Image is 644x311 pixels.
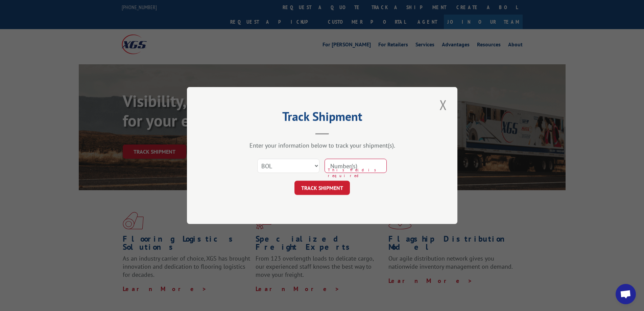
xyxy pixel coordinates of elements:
button: TRACK SHIPMENT [294,181,350,195]
button: Close modal [437,95,449,114]
span: This field is required [328,167,387,178]
div: Enter your information below to track your shipment(s). [221,141,424,149]
a: Open chat [616,284,636,304]
h2: Track Shipment [221,112,424,125]
input: Number(s) [325,159,387,173]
